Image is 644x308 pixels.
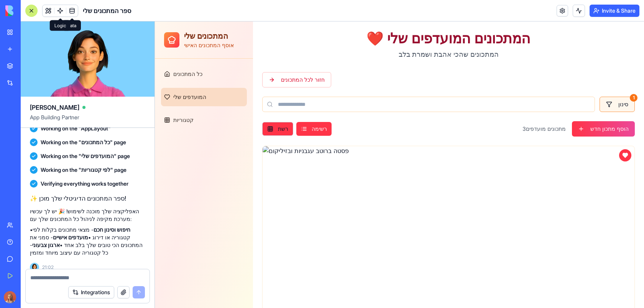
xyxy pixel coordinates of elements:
div: Logic [50,20,71,31]
a: כל המתכונים [6,43,92,62]
span: המועדפים שלי [18,72,51,79]
p: אוסף המתכונים האישי [29,20,79,28]
button: הוסף מתכון חדש [417,100,480,115]
h2: ✨ ספר המתכונים הדיגיטלי שלך מוכן! [30,194,145,203]
strong: חיפוש וסינון חכם [94,226,130,233]
img: Marina_gj5dtt.jpg [4,291,16,303]
p: האפליקציה שלך מוכנה לשימוש! 🎉 יש לך עכשיו מערכת מקיפה לניהול כל המתכונים שלך עם: [30,208,145,223]
span: ספר המתכונים שלי [83,6,131,15]
span: Working on the "לפי קטגוריות" page [41,166,127,174]
div: 1 [475,72,483,80]
a: המועדפים שלי [6,66,92,85]
span: 21:02 [42,264,54,270]
button: Invite & Share [590,5,639,17]
button: סינון1 [445,75,480,91]
span: App Building Partner [30,114,145,127]
img: Ella_00000_wcx2te.png [30,263,39,272]
span: Working on the "המועדפים שלי" page [41,152,130,160]
button: רשת [107,100,138,114]
a: חזור לכל המתכונים [107,55,176,63]
div: Data [62,20,81,31]
h1: ❤️ המתכונים המועדפים שלי [107,9,480,25]
button: רשימה [141,100,177,114]
span: [PERSON_NAME] [30,103,79,112]
span: Verifying everything works together [41,180,128,188]
p: • - מצאי מתכונים בקלות לפי קטגוריה או דירוג • - סמני את המתכונים הכי טובים שלך בלב אחד • - כל קטג... [30,226,145,257]
span: כל המתכונים [18,49,48,56]
button: Integrations [68,286,114,298]
button: חזור לכל המתכונים [107,51,176,66]
strong: מועדפים אישיים [53,234,88,240]
span: 3 מתכונים מועדפים [368,104,411,111]
h1: המתכונים שלי [29,9,79,20]
span: קטגוריות [18,95,39,102]
span: Working on the "AppLayout" [41,125,111,132]
a: קטגוריות [6,89,92,108]
img: logo [5,5,53,16]
p: המתכונים שהכי אהבת ושמרת בלב [107,28,480,38]
span: Working on the "כל המתכונים" page [41,138,126,146]
strong: ארגון צבעוני [32,242,60,248]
